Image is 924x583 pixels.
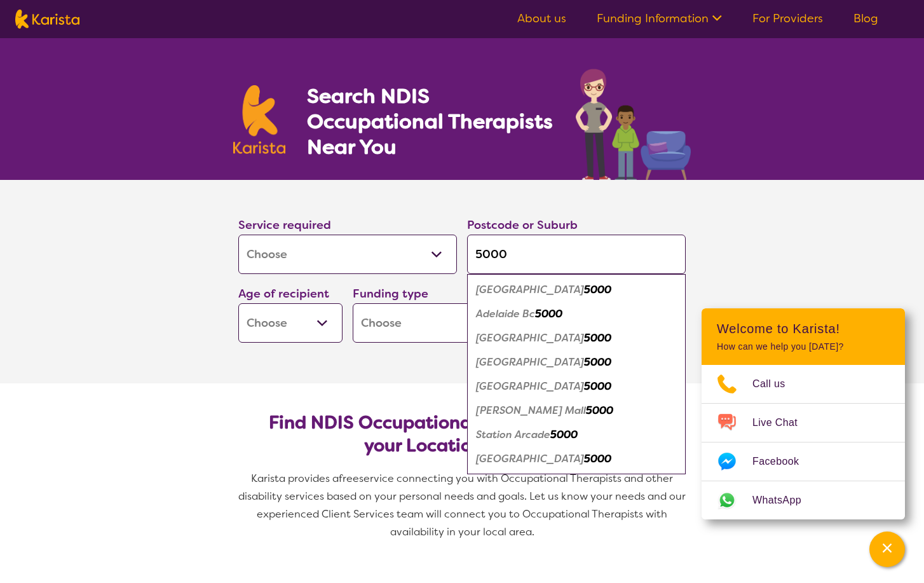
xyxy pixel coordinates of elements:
div: Sturt Street 5000 [473,447,679,471]
em: [PERSON_NAME] Mall [476,404,586,417]
em: [GEOGRAPHIC_DATA] [476,283,584,296]
div: Station Arcade 5000 [473,423,679,447]
em: [GEOGRAPHIC_DATA] [476,380,584,393]
div: Adelaide Bc 5000 [473,302,679,326]
div: Halifax Street 5000 [473,350,679,374]
a: Funding Information [597,11,722,26]
em: Station Arcade [476,428,550,441]
span: Facebook [752,452,814,471]
em: 5000 [586,404,613,417]
em: 5000 [584,452,611,465]
em: [GEOGRAPHIC_DATA] [476,355,584,369]
input: Type [467,235,686,274]
span: free [339,472,359,485]
div: Rundle Mall 5000 [473,399,679,423]
em: 5000 [584,283,611,296]
span: WhatsApp [752,491,817,510]
a: Blog [853,11,878,26]
img: Karista logo [233,85,285,154]
em: [GEOGRAPHIC_DATA] [476,452,584,465]
a: About us [517,11,566,26]
div: Hutt Street 5000 [473,374,679,399]
label: Funding type [353,286,428,301]
span: Live Chat [752,413,813,432]
em: 5000 [584,331,611,345]
ul: Choose channel [702,365,905,519]
h2: Welcome to Karista! [717,321,890,336]
label: Service required [238,217,331,233]
button: Channel Menu [869,532,905,567]
h1: Search NDIS Occupational Therapists Near You [307,83,554,160]
span: Karista provides a [251,472,339,485]
div: Adelaide 5000 [473,278,679,302]
a: Web link opens in a new tab. [702,481,905,519]
div: Channel Menu [702,308,905,519]
img: Karista logo [15,10,79,29]
h2: Find NDIS Occupational Therapists based on your Location & Needs [248,411,676,457]
em: Adelaide Bc [476,307,535,320]
div: City West Campus 5000 [473,326,679,350]
label: Postcode or Suburb [467,217,578,233]
a: For Providers [752,11,823,26]
p: How can we help you [DATE]? [717,341,890,352]
em: 5000 [584,380,611,393]
em: 5000 [535,307,562,320]
label: Age of recipient [238,286,329,301]
em: 5000 [584,355,611,369]
em: 5000 [550,428,578,441]
em: [GEOGRAPHIC_DATA] [476,331,584,345]
img: occupational-therapy [576,69,691,180]
span: Call us [752,374,801,394]
span: service connecting you with Occupational Therapists and other disability services based on your p... [238,472,688,538]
